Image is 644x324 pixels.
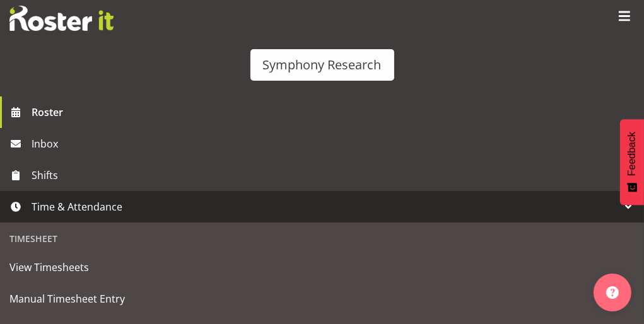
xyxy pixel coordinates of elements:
span: Feedback [626,132,638,176]
span: Manual Timesheet Entry [9,289,635,308]
a: Manual Timesheet Entry [3,283,641,315]
span: Time & Attendance [32,197,619,216]
img: help-xxl-2.png [606,286,619,299]
span: Inbox [32,134,638,153]
img: Rosterit website logo [9,6,114,31]
a: View Timesheets [3,252,641,283]
span: View Timesheets [9,258,635,277]
span: Shifts [32,166,619,185]
button: Feedback - Show survey [620,119,644,205]
span: Roster [32,103,638,122]
div: Timesheet [3,226,641,252]
div: Symphony Research [263,55,382,74]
